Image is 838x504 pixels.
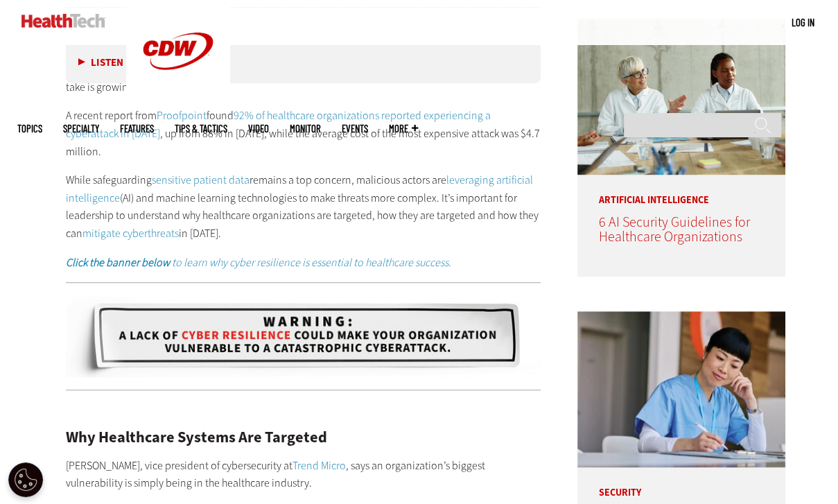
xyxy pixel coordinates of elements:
[8,462,43,497] div: Cookie Settings
[293,458,346,473] a: Trend Micro
[17,123,42,134] span: Topics
[175,123,227,134] a: Tips & Tactics
[290,123,321,134] a: MonITor
[792,15,814,30] div: User menu
[66,430,541,445] h2: Why Healthcare Systems Are Targeted
[577,311,785,467] img: nurse studying on computer
[248,123,269,134] a: Video
[66,171,541,242] p: While safeguarding remains a top concern, malicious actors are (AI) and machine learning technolo...
[598,213,749,246] a: 6 AI Security Guidelines for Healthcare Organizations
[21,14,105,28] img: Home
[82,226,179,241] a: mitigate cyberthreats
[63,123,99,134] span: Specialty
[152,173,250,187] a: sensitive patient data
[66,255,170,270] strong: Click the banner below
[172,255,451,270] em: to learn why cyber resilience is essential to healthcare success.
[8,462,43,497] button: Open Preferences
[126,92,230,106] a: CDW
[120,123,154,134] a: Features
[66,255,451,270] a: Click the banner below to learn why cyber resilience is essential to healthcare success.
[577,175,785,205] p: Artificial Intelligence
[66,457,541,492] p: [PERSON_NAME], vice president of cybersecurity at , says an organization’s biggest vulnerability ...
[577,467,785,498] p: Security
[792,16,814,28] a: Log in
[389,123,418,134] span: More
[66,173,533,205] a: leveraging artificial intelligence
[66,295,541,377] img: x-cyberresillience2-static-2024-na-desktop
[342,123,368,134] a: Events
